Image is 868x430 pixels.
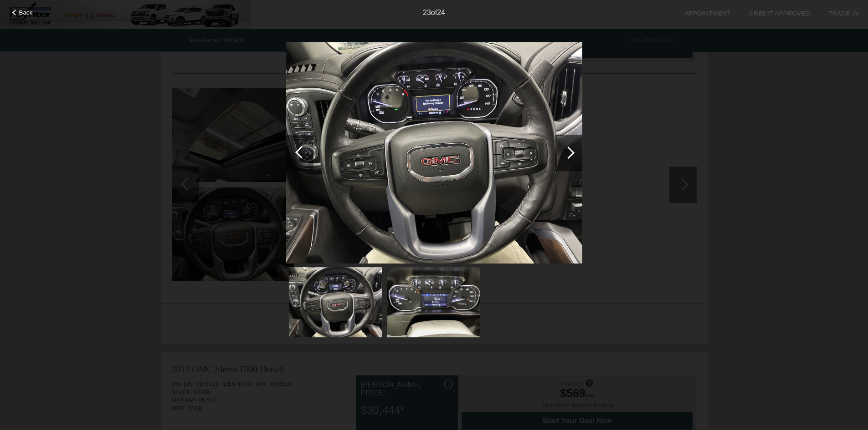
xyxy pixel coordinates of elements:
[749,10,810,17] a: Credit Approved
[19,9,33,16] span: Back
[684,10,731,17] a: Appointment
[386,267,480,337] img: b2d133eb4866f820c84029b3215d8785x.jpg
[828,10,859,17] a: Trade-In
[437,9,445,16] span: 24
[286,42,582,264] img: c4f1a766efcc7cce51d1a8bbb662c987x.jpg
[288,267,382,337] img: c4f1a766efcc7cce51d1a8bbb662c987x.jpg
[423,9,431,16] span: 23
